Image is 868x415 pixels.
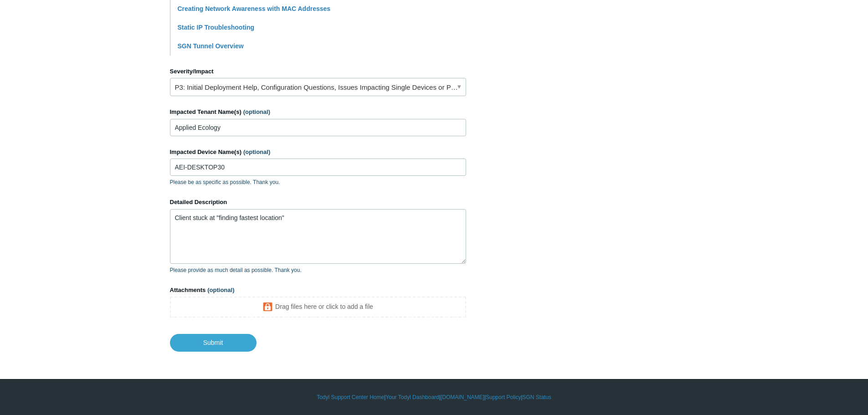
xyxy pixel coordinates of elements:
a: Todyl Support Center Home [317,393,384,401]
label: Impacted Device Name(s) [170,148,466,157]
label: Attachments [170,286,466,295]
a: Creating Network Awareness with MAC Addresses [178,5,331,12]
span: (optional) [207,287,234,293]
p: Please provide as much detail as possible. Thank you. [170,266,466,274]
span: (optional) [243,149,270,155]
label: Severity/Impact [170,67,466,76]
label: Detailed Description [170,198,466,207]
label: Impacted Tenant Name(s) [170,108,466,117]
p: Please be as specific as possible. Thank you. [170,178,466,186]
a: P3: Initial Deployment Help, Configuration Questions, Issues Impacting Single Devices or Past Out... [170,78,466,96]
span: (optional) [243,108,270,115]
a: SGN Tunnel Overview [178,42,244,50]
a: Static IP Troubleshooting [178,24,255,31]
a: Your Todyl Dashboard [385,393,439,401]
input: Submit [170,334,257,351]
a: Support Policy [486,393,521,401]
a: [DOMAIN_NAME] [441,393,484,401]
a: SGN Status [523,393,551,401]
div: | | | | [170,393,699,401]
